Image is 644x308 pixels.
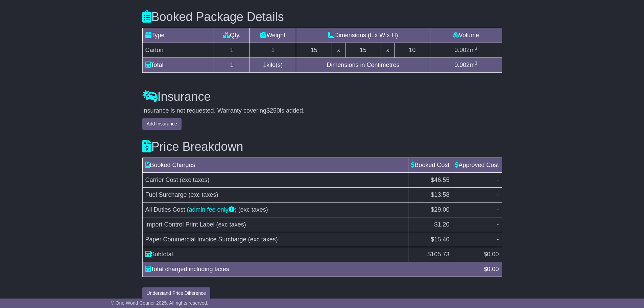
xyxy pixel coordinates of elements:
[434,221,449,228] span: $1.20
[142,247,408,262] td: Subtotal
[296,28,430,43] td: Dimensions (L x W x H)
[480,265,502,274] div: $
[475,46,477,51] sup: 3
[142,158,408,172] td: Booked Charges
[142,43,214,57] td: Carton
[345,43,381,57] td: 15
[431,251,449,258] span: 105.73
[142,265,480,274] div: Total charged including taxes
[145,176,178,183] span: Carrier Cost
[430,28,502,43] td: Volume
[431,176,449,183] span: $46.55
[250,43,296,57] td: 1
[142,287,211,299] button: Understand Price Difference
[142,10,502,24] h3: Booked Package Details
[487,266,499,273] span: 0.00
[408,247,452,262] td: $
[497,206,499,213] span: -
[142,28,214,43] td: Type
[214,28,250,43] td: Qty.
[216,221,246,228] span: (exc taxes)
[142,140,502,153] h3: Price Breakdown
[452,158,502,172] td: Approved Cost
[145,206,185,213] span: All Duties Cost
[187,206,237,213] a: (admin fee only)
[475,61,477,66] sup: 3
[189,191,218,198] span: (exc taxes)
[296,57,430,72] td: Dimensions in Centimetres
[454,47,470,53] span: 0.002
[214,57,250,72] td: 1
[454,62,470,68] span: 0.002
[430,57,502,72] td: m
[238,206,268,213] span: (exc taxes)
[408,158,452,172] td: Booked Cost
[394,43,430,57] td: 10
[263,62,266,68] span: 1
[497,191,499,198] span: -
[142,107,502,115] div: Insurance is not requested. Warranty covering is added.
[381,43,394,57] td: x
[430,43,502,57] td: m
[250,57,296,72] td: kilo(s)
[431,236,449,243] span: $15.40
[431,191,449,198] span: $13.58
[296,43,332,57] td: 15
[142,118,182,130] button: Add Insurance
[214,43,250,57] td: 1
[266,107,280,114] span: $250
[145,221,215,228] span: Import Control Print Label
[145,236,246,243] span: Paper Commercial Invoice Surcharge
[250,28,296,43] td: Weight
[452,247,502,262] td: $
[111,300,209,306] span: © One World Courier 2025. All rights reserved.
[332,43,345,57] td: x
[180,176,210,183] span: (exc taxes)
[497,236,499,243] span: -
[142,57,214,72] td: Total
[431,206,449,213] span: $29.00
[497,221,499,228] span: -
[487,251,499,258] span: 0.00
[248,236,278,243] span: (exc taxes)
[142,90,502,103] h3: Insurance
[145,191,187,198] span: Fuel Surcharge
[497,176,499,183] span: -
